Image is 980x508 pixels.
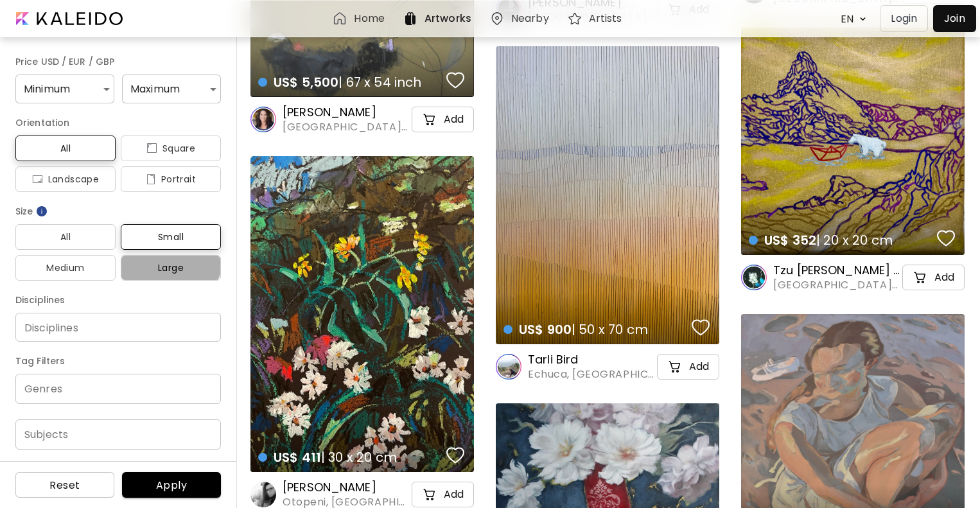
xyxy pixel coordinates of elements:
[250,156,474,472] a: US$ 411| 30 x 20 cmfavoriteshttps://cdn.kaleido.art/CDN/Artwork/170916/Primary/medium.webp?update...
[880,5,928,32] button: Login
[258,449,442,466] h4: | 30 x 20 cm
[443,442,468,468] button: favorites
[403,11,477,26] a: Artworks
[132,478,211,492] span: Apply
[422,487,437,502] img: cart-icon
[496,46,719,344] a: US$ 900| 50 x 70 cmfavoriteshttps://cdn.kaleido.art/CDN/Artwork/171119/Primary/medium.webp?update...
[412,107,474,132] button: cart-iconAdd
[26,478,104,492] span: Reset
[146,174,156,184] img: icon
[15,472,114,498] button: Reset
[15,255,116,281] button: Medium
[741,263,965,292] a: Tzu [PERSON_NAME] [PERSON_NAME][GEOGRAPHIC_DATA], [GEOGRAPHIC_DATA]cart-iconAdd
[444,113,464,126] h5: Add
[444,488,464,501] h5: Add
[496,352,719,381] a: Tarli BirdEchuca, [GEOGRAPHIC_DATA]cart-iconAdd
[891,11,917,26] p: Login
[15,166,116,192] button: iconLandscape
[15,204,221,219] h6: Size
[489,11,554,26] a: Nearby
[589,13,622,24] h6: Artists
[902,265,965,290] button: cart-iconAdd
[26,141,105,156] span: All
[15,136,116,161] button: All
[773,263,900,278] h6: Tzu [PERSON_NAME] [PERSON_NAME]
[773,278,900,292] span: [GEOGRAPHIC_DATA], [GEOGRAPHIC_DATA]
[121,136,221,161] button: iconSquare
[258,74,442,91] h4: | 67 x 54 inch
[880,5,933,32] a: Login
[274,73,338,91] span: US$ 5,500
[121,224,221,250] button: Small
[35,205,48,218] img: info
[26,260,105,276] span: Medium
[32,174,43,184] img: icon
[15,115,221,130] h6: Orientation
[131,141,211,156] span: Square
[412,482,474,507] button: cart-iconAdd
[250,105,474,134] a: [PERSON_NAME][GEOGRAPHIC_DATA], [GEOGRAPHIC_DATA]cart-iconAdd
[122,472,221,498] button: Apply
[15,292,221,308] h6: Disciplines
[274,448,321,466] span: US$ 411
[741,28,965,255] a: US$ 352| 20 x 20 cmfavoriteshttps://cdn.kaleido.art/CDN/Artwork/174787/Primary/medium.webp?update...
[332,11,389,26] a: Home
[567,11,627,26] a: Artists
[131,260,211,276] span: Large
[749,232,933,249] h4: | 20 x 20 cm
[15,54,221,69] h6: Price USD / EUR / GBP
[122,74,221,103] div: Maximum
[688,315,713,340] button: favorites
[121,166,221,192] button: iconPortrait
[443,67,468,93] button: favorites
[933,5,976,32] a: Join
[511,13,549,24] h6: Nearby
[528,352,654,367] h6: Tarli Bird
[354,13,384,24] h6: Home
[283,120,409,134] span: [GEOGRAPHIC_DATA], [GEOGRAPHIC_DATA]
[764,231,816,249] span: US$ 352
[131,171,211,187] span: Portrait
[15,224,116,250] button: All
[689,360,709,373] h5: Add
[283,480,409,495] h6: [PERSON_NAME]
[856,13,870,25] img: arrow down
[26,171,105,187] span: Landscape
[934,271,954,284] h5: Add
[146,143,157,153] img: icon
[519,320,572,338] span: US$ 900
[528,367,654,381] span: Echuca, [GEOGRAPHIC_DATA]
[15,353,221,369] h6: Tag Filters
[131,229,211,245] span: Small
[913,270,928,285] img: cart-icon
[422,112,437,127] img: cart-icon
[283,105,409,120] h6: [PERSON_NAME]
[424,13,471,24] h6: Artworks
[15,74,114,103] div: Minimum
[667,359,683,374] img: cart-icon
[26,229,105,245] span: All
[121,255,221,281] button: Large
[934,225,958,251] button: favorites
[657,354,719,380] button: cart-iconAdd
[503,321,688,338] h4: | 50 x 70 cm
[834,8,856,30] div: EN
